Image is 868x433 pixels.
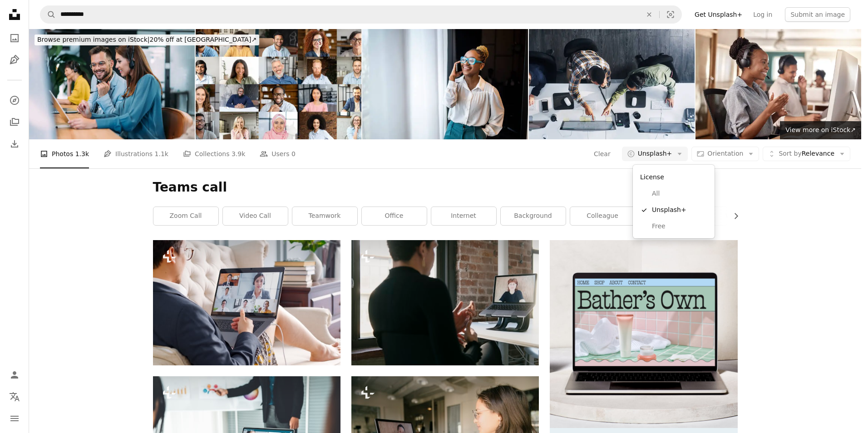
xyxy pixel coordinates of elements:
div: Unsplash+ [633,165,715,238]
span: Free [652,222,707,231]
button: Unsplash+ [622,147,688,161]
span: All [652,189,707,198]
span: Unsplash+ [638,149,672,158]
div: License [636,168,711,186]
span: Unsplash+ [652,206,707,215]
button: Orientation [691,147,759,161]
